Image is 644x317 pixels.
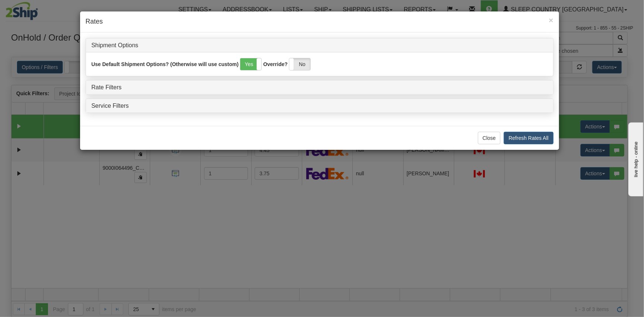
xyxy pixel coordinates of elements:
[92,42,138,48] a: Shipment Options
[627,121,643,196] iframe: chat widget
[6,6,68,12] div: live help - online
[263,61,287,68] label: Override?
[92,84,122,90] a: Rate Filters
[289,58,310,70] label: No
[86,17,554,27] h4: Rates
[92,103,129,109] a: Service Filters
[504,132,553,144] button: Refresh Rates All
[549,16,553,24] span: ×
[240,58,261,70] label: Yes
[478,132,501,144] button: Close
[92,61,239,68] label: Use Default Shipment Options? (Otherwise will use custom)
[549,16,553,24] button: Close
